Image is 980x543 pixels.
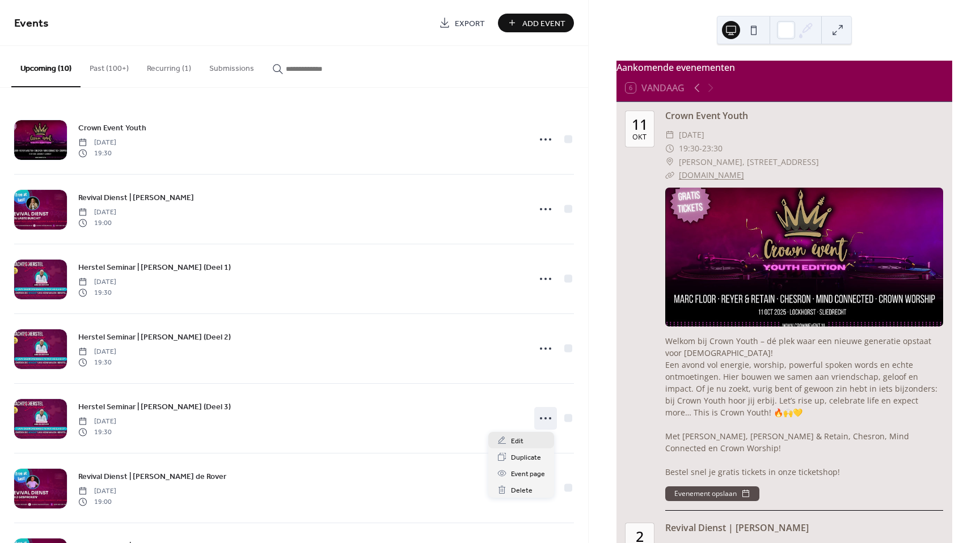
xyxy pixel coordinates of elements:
button: Past (100+) [81,46,138,86]
button: Submissions [200,46,263,86]
span: 19:30 [679,142,699,155]
span: 19:30 [78,357,116,367]
span: Crown Event Youth [78,122,146,134]
span: Revival Dienst | [PERSON_NAME] [78,192,194,204]
span: Edit [511,435,523,447]
span: Delete [511,485,533,497]
button: Recurring (1) [138,46,200,86]
a: Crown Event Youth [78,121,146,134]
span: Herstel Seminar | [PERSON_NAME] (Deel 3) [78,401,231,413]
a: Revival Dienst | [PERSON_NAME] [78,191,194,204]
span: Export [455,18,485,29]
span: Event page [511,468,545,480]
span: Herstel Seminar | [PERSON_NAME] (Deel 1) [78,262,231,274]
span: Herstel Seminar | [PERSON_NAME] (Deel 2) [78,332,231,343]
span: Revival Dienst | [PERSON_NAME] de Rover [78,471,226,483]
span: Duplicate [511,452,541,464]
span: [DATE] [78,417,116,427]
div: Welkom bij Crown Youth – dé plek waar een nieuwe generatie opstaat voor [DEMOGRAPHIC_DATA]! Een a... [665,335,943,478]
span: 19:30 [78,427,116,437]
span: - [699,142,702,155]
div: Aankomende evenementen [616,61,952,74]
div: Revival Dienst | [PERSON_NAME] [665,521,943,534]
a: Export [430,14,493,32]
a: Herstel Seminar | [PERSON_NAME] (Deel 1) [78,261,231,274]
span: [DATE] [78,138,116,148]
span: Add Event [522,18,565,29]
div: ​ [665,155,674,169]
span: [DATE] [679,128,704,142]
a: [DOMAIN_NAME] [679,169,744,180]
span: Events [14,12,49,35]
span: 19:30 [78,287,116,298]
button: Add Event [498,14,574,32]
div: 11 [632,117,648,131]
span: 19:00 [78,218,116,228]
a: Herstel Seminar | [PERSON_NAME] (Deel 2) [78,330,231,343]
div: ​ [665,168,674,182]
span: [DATE] [78,486,116,497]
span: 19:30 [78,148,116,158]
a: Revival Dienst | [PERSON_NAME] de Rover [78,470,226,483]
span: [DATE] [78,347,116,357]
div: ​ [665,128,674,142]
button: Evenement opslaan [665,486,759,501]
button: Upcoming (10) [11,46,81,87]
span: [DATE] [78,277,116,287]
div: okt [632,134,647,141]
span: 23:30 [702,142,723,155]
span: 19:00 [78,497,116,507]
span: [DATE] [78,207,116,218]
div: ​ [665,142,674,155]
a: Crown Event Youth [665,109,748,122]
span: [PERSON_NAME], [STREET_ADDRESS] [679,155,819,169]
a: Herstel Seminar | [PERSON_NAME] (Deel 3) [78,400,231,413]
